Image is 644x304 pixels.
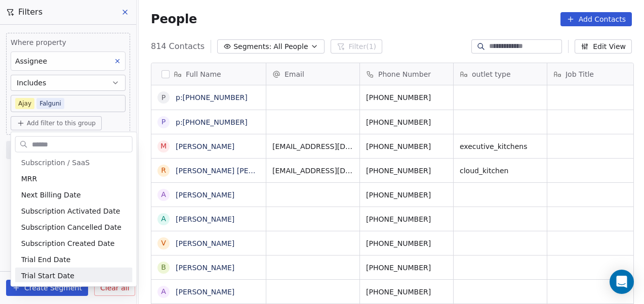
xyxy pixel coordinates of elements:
[21,238,115,248] span: Subscription Created Date
[21,174,37,184] span: MRR
[21,222,122,232] span: Subscription Cancelled Date
[21,206,120,216] span: Subscription Activated Date
[21,158,90,168] span: Subscription / SaaS
[21,255,71,265] span: Trial End Date
[21,271,74,281] span: Trial Start Date
[21,190,81,200] span: Next Billing Date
